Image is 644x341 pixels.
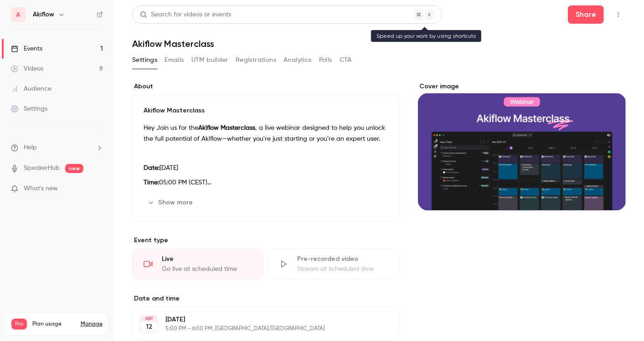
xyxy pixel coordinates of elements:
[144,179,159,186] strong: Time:
[24,143,37,153] span: Help
[144,195,198,210] button: Show more
[165,53,184,67] button: Emails
[11,143,103,153] li: help-dropdown-opener
[32,321,75,328] span: Plan usage
[144,177,388,188] p: 05:00 PM (CEST)
[319,53,332,67] button: Polls
[162,265,252,274] div: Go live at scheduled time
[141,316,157,322] div: SEP
[132,294,400,303] label: Date and time
[24,184,58,193] span: What's new
[165,325,351,332] p: 5:00 PM - 6:00 PM, [GEOGRAPHIC_DATA]/[GEOGRAPHIC_DATA]
[144,165,160,171] strong: Date:
[132,53,157,67] button: Settings
[283,53,312,67] button: Analytics
[297,265,388,274] div: Stream at scheduled time
[418,82,626,91] label: Cover image
[132,38,626,49] h1: Akiflow Masterclass
[191,53,228,67] button: UTM builder
[340,53,352,67] button: CTA
[16,10,21,20] span: A
[165,315,351,324] p: [DATE]
[132,82,400,91] label: About
[418,82,626,210] section: Cover image
[236,53,276,67] button: Registrations
[268,249,399,280] div: Pre-recorded videoStream at scheduled time
[33,10,54,19] h6: Akiflow
[162,254,252,264] div: Live
[568,5,604,24] button: Share
[297,254,388,264] div: Pre-recorded video
[132,236,400,245] p: Event type
[144,122,388,144] p: Hey Join us for the , a live webinar designed to help you unlock the full potential of Akiflow—wh...
[140,10,231,20] div: Search for videos or events
[11,84,52,93] div: Audience
[198,125,255,131] strong: Akiflow Masterclass
[81,321,103,328] a: Manage
[65,164,83,173] span: new
[11,104,47,113] div: Settings
[24,163,60,173] a: SpeakerHub
[11,64,43,73] div: Videos
[11,44,42,53] div: Events
[146,322,152,331] p: 12
[11,319,27,330] span: Pro
[144,106,388,115] p: Akiflow Masterclass
[144,163,388,173] p: [DATE]
[132,249,264,280] div: LiveGo live at scheduled time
